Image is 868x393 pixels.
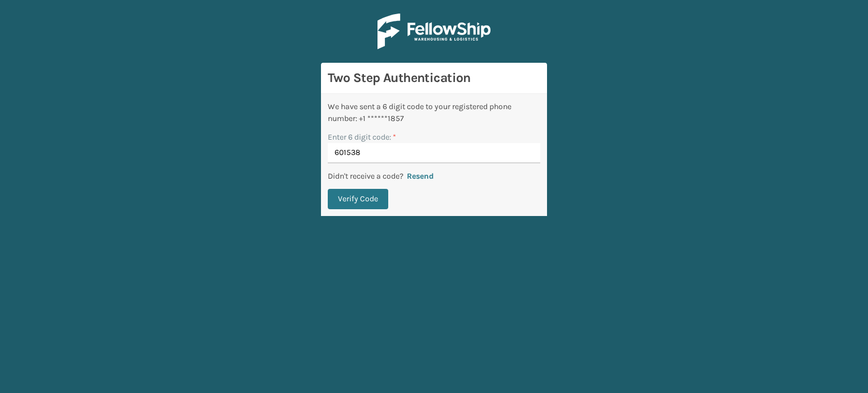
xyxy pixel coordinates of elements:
[328,170,403,182] p: Didn't receive a code?
[403,171,437,182] button: Resend
[328,101,540,124] div: We have sent a 6 digit code to your registered phone number: +1 ******1857
[328,131,396,143] label: Enter 6 digit code:
[377,14,491,49] img: Logo
[328,70,540,87] h3: Two Step Authentication
[328,189,388,209] button: Verify Code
